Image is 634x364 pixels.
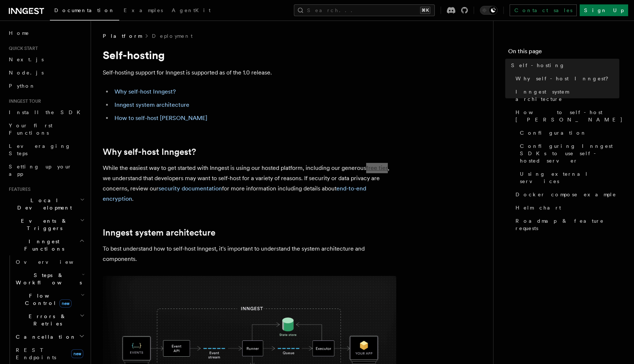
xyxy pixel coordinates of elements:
[114,88,176,95] a: Why self-host Inngest?
[16,347,56,360] span: REST Endpoints
[13,313,80,327] span: Errors & Retries
[6,79,86,92] a: Python
[13,333,76,341] span: Cancellation
[9,109,85,115] span: Install the SDK
[6,217,80,232] span: Events & Triggers
[9,123,52,136] span: Your first Functions
[6,235,86,255] button: Inngest Functions
[13,292,81,307] span: Flow Control
[13,289,86,310] button: Flow Controlnew
[515,88,619,103] span: Inngest system architecture
[13,272,82,286] span: Steps & Workflows
[513,72,619,85] a: Why self-host Inngest?
[9,70,44,76] span: Node.js
[103,227,215,238] a: Inngest system architecture
[294,4,435,16] button: Search...⌘K
[13,255,86,269] a: Overview
[515,109,623,123] span: How to self-host [PERSON_NAME]
[13,310,86,330] button: Errors & Retries
[6,66,86,79] a: Node.js
[510,4,577,16] a: Contact sales
[420,7,430,14] kbd: ⌘K
[9,143,71,156] span: Leveraging Steps
[6,194,86,214] button: Local Development
[520,170,619,185] span: Using external services
[6,119,86,139] a: Your first Functions
[9,29,29,37] span: Home
[172,7,211,13] span: AgentKit
[513,214,619,235] a: Roadmap & feature requests
[517,167,619,188] a: Using external services
[103,32,142,40] span: Platform
[152,32,193,40] a: Deployment
[59,299,72,307] span: new
[366,164,388,171] a: free tier
[167,2,215,20] a: AgentKit
[517,139,619,167] a: Configuring Inngest SDKs to use self-hosted server
[6,214,86,235] button: Events & Triggers
[103,147,196,157] a: Why self-host Inngest?
[103,68,396,78] p: Self-hosting support for Inngest is supported as of the 1.0 release.
[6,53,86,66] a: Next.js
[158,185,222,192] a: security documentation
[508,59,619,72] a: Self-hosting
[480,6,498,15] button: Toggle dark mode
[511,62,565,69] span: Self-hosting
[50,2,119,21] a: Documentation
[13,343,86,364] a: REST Endpointsnew
[6,106,86,119] a: Install the SDK
[513,106,619,126] a: How to self-host [PERSON_NAME]
[6,26,86,40] a: Home
[16,259,91,265] span: Overview
[508,47,619,59] h4: On this page
[520,129,587,136] span: Configuration
[103,163,396,204] p: While the easiest way to get started with Inngest is using our hosted platform, including our gen...
[6,45,38,51] span: Quick start
[9,164,72,177] span: Setting up your app
[13,269,86,289] button: Steps & Workflows
[6,186,30,192] span: Features
[6,160,86,181] a: Setting up your app
[114,101,189,108] a: Inngest system architecture
[6,98,41,104] span: Inngest tour
[6,197,80,211] span: Local Development
[114,114,207,121] a: How to self-host [PERSON_NAME]
[54,7,115,13] span: Documentation
[515,191,616,198] span: Docker compose example
[103,244,396,264] p: To best understand how to self-host Inngest, it's important to understand the system architecture...
[513,201,619,214] a: Helm chart
[119,2,167,20] a: Examples
[71,349,83,358] span: new
[520,142,619,164] span: Configuring Inngest SDKs to use self-hosted server
[580,4,628,16] a: Sign Up
[103,48,396,62] h1: Self-hosting
[9,57,44,62] span: Next.js
[6,238,79,252] span: Inngest Functions
[6,139,86,160] a: Leveraging Steps
[513,188,619,201] a: Docker compose example
[124,7,163,13] span: Examples
[517,126,619,139] a: Configuration
[515,217,619,232] span: Roadmap & feature requests
[515,204,561,211] span: Helm chart
[515,75,613,82] span: Why self-host Inngest?
[9,83,36,89] span: Python
[13,330,86,343] button: Cancellation
[513,85,619,106] a: Inngest system architecture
